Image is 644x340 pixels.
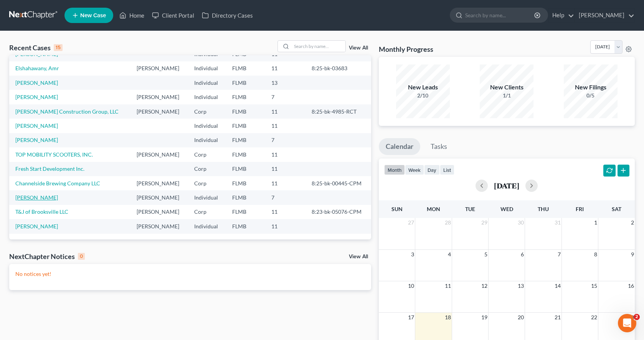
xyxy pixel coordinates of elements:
span: 7 [557,250,561,259]
td: Individual [188,190,226,205]
td: 11 [265,147,305,162]
a: View All [349,254,368,259]
td: Individual [188,61,226,76]
td: 7 [265,90,305,104]
td: Individual [188,119,226,133]
span: Wed [500,206,513,212]
a: View All [349,45,368,51]
span: 15 [590,281,598,290]
td: FLMB [226,176,266,190]
td: FLMB [226,104,266,119]
td: FLMB [226,219,266,233]
td: 11 [265,61,305,76]
span: 6 [520,250,525,259]
td: 11 [265,162,305,176]
span: 30 [517,218,525,227]
span: 18 [444,313,452,322]
td: Individual [188,76,226,90]
td: Individual [188,133,226,147]
td: 11 [265,104,305,119]
span: Sat [612,206,621,212]
a: [PERSON_NAME] [15,194,58,201]
td: 11 [265,219,305,233]
div: 1/1 [480,92,533,99]
p: No notices yet! [15,270,365,278]
span: 12 [481,281,488,290]
span: 10 [407,281,415,290]
span: Sun [391,206,403,212]
td: [PERSON_NAME] [130,104,188,119]
button: week [405,165,424,175]
div: New Filings [564,83,618,92]
div: 0/5 [564,92,618,99]
button: list [440,165,454,175]
td: Corp [188,147,226,162]
span: 11 [444,281,452,290]
span: 14 [554,281,561,290]
span: 31 [554,218,561,227]
td: 11 [265,205,305,219]
a: T&J of Brooksville LLC [15,208,68,215]
a: [PERSON_NAME] Construction Group, LLC [15,108,119,115]
span: 5 [484,250,488,259]
td: FLMB [226,90,266,104]
input: Search by name... [292,41,345,52]
td: [PERSON_NAME] [130,219,188,233]
span: 17 [407,313,415,322]
span: 2 [634,314,640,320]
td: FLMB [226,162,266,176]
td: FLMB [226,61,266,76]
span: Tue [465,206,475,212]
div: NextChapter Notices [9,252,85,261]
span: 8 [593,250,598,259]
div: 15 [54,44,63,51]
td: [PERSON_NAME] [130,176,188,190]
td: [PERSON_NAME] [130,205,188,219]
td: Corp [188,162,226,176]
a: Calendar [379,138,420,155]
span: 16 [627,281,635,290]
td: Corp [188,205,226,219]
td: Corp [188,176,226,190]
span: Thu [538,206,549,212]
td: [PERSON_NAME] [130,61,188,76]
td: FLMB [226,190,266,205]
input: Search by name... [465,8,535,22]
span: 3 [410,250,415,259]
a: TOP MOBILITY SCOOTERS, INC. [15,151,93,158]
td: [PERSON_NAME] [130,147,188,162]
a: Help [548,8,574,22]
a: Fresh Start Development Inc. [15,165,84,172]
span: 4 [447,250,452,259]
span: New Case [80,13,106,18]
span: 20 [517,313,525,322]
iframe: Intercom live chat [618,314,636,332]
td: [PERSON_NAME] [130,90,188,104]
span: 13 [517,281,525,290]
a: Home [116,8,148,22]
td: 13 [265,76,305,90]
div: New Leads [396,83,450,92]
td: Individual [188,219,226,233]
a: [PERSON_NAME] [15,137,58,143]
span: 1 [593,218,598,227]
span: 19 [481,313,488,322]
h2: [DATE] [494,182,519,190]
td: 8:25-bk-03683 [305,61,371,76]
span: 28 [444,218,452,227]
span: Fri [576,206,584,212]
a: Elshahawany, Amr [15,65,59,71]
a: [PERSON_NAME] [15,79,58,86]
h3: Monthly Progress [379,45,433,54]
td: FLMB [226,76,266,90]
td: 8:25-bk-4985-RCT [305,104,371,119]
td: 7 [265,133,305,147]
div: 2/10 [396,92,450,99]
span: Mon [427,206,440,212]
a: [PERSON_NAME] [15,122,58,129]
button: day [424,165,440,175]
span: 23 [627,313,635,322]
td: FLMB [226,205,266,219]
a: [PERSON_NAME] [15,51,58,57]
a: Channelside Brewing Company LLC [15,180,100,187]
